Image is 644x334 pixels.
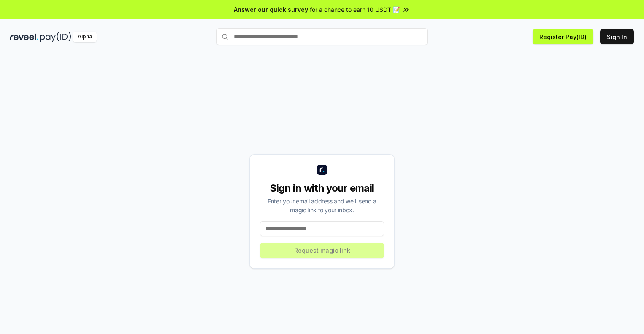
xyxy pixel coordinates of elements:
button: Register Pay(ID) [533,29,593,44]
div: Alpha [73,32,97,42]
button: Sign In [600,29,634,44]
div: Sign in with your email [260,182,384,195]
img: pay_id [40,32,71,42]
img: logo_small [317,165,327,175]
div: Enter your email address and we’ll send a magic link to your inbox. [260,197,384,214]
span: for a chance to earn 10 USDT 📝 [310,5,400,14]
span: Answer our quick survey [234,5,308,14]
img: reveel_dark [10,32,38,42]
